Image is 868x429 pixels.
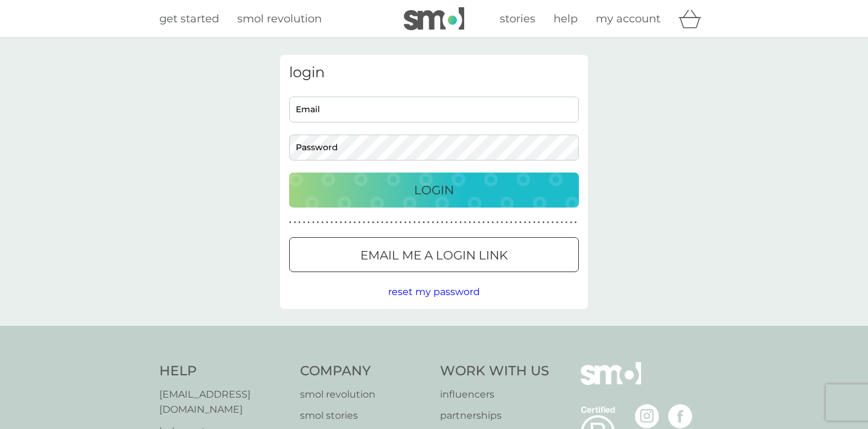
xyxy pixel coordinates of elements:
a: [EMAIL_ADDRESS][DOMAIN_NAME] [159,387,288,418]
p: ● [524,220,526,226]
p: ● [487,220,490,226]
img: visit the smol Facebook page [668,404,692,428]
img: smol [404,7,464,30]
p: ● [395,220,397,226]
p: ● [547,220,549,226]
p: ● [358,220,360,226]
p: ● [345,220,347,226]
p: ● [515,220,517,226]
p: ● [317,220,319,226]
p: ● [321,220,324,226]
a: smol revolution [237,10,322,28]
p: ● [529,220,531,226]
p: ● [533,220,535,226]
a: smol stories [300,408,429,424]
p: ● [427,220,430,226]
p: ● [445,220,448,226]
p: ● [363,220,365,226]
p: ● [340,220,342,226]
span: help [554,12,578,25]
p: ● [391,220,393,226]
a: stories [500,10,535,28]
p: ● [538,220,540,226]
p: Login [414,180,454,200]
img: visit the smol Instagram page [635,404,659,428]
p: ● [312,220,314,226]
a: get started [159,10,219,28]
p: ● [409,220,411,226]
h4: Work With Us [440,362,549,381]
p: ● [377,220,379,226]
p: ● [519,220,522,226]
p: ● [450,220,453,226]
h4: Help [159,362,288,381]
button: Email me a login link [289,237,579,272]
p: ● [404,220,407,226]
p: ● [561,220,563,226]
h3: login [289,64,579,81]
p: ● [510,220,512,226]
a: influencers [440,387,549,402]
p: ● [459,220,462,226]
p: ● [575,220,577,226]
a: my account [596,10,660,28]
p: ● [413,220,416,226]
button: Login [289,173,579,208]
p: ● [303,220,305,226]
p: ● [298,220,301,226]
a: partnerships [440,408,549,424]
button: reset my password [388,284,480,300]
p: ● [418,220,421,226]
p: ● [556,220,558,226]
h4: Company [300,362,429,381]
p: ● [386,220,388,226]
a: help [554,10,578,28]
p: ● [464,220,467,226]
p: ● [496,220,499,226]
span: my account [596,12,660,25]
p: ● [552,220,554,226]
p: ● [349,220,351,226]
p: ● [441,220,444,226]
span: smol revolution [237,12,322,25]
p: ● [335,220,337,226]
p: ● [570,220,572,226]
p: ● [308,220,310,226]
p: ● [354,220,356,226]
p: ● [482,220,485,226]
p: ● [294,220,296,226]
div: basket [678,7,709,31]
p: Email me a login link [360,246,508,265]
span: reset my password [388,286,480,297]
p: ● [326,220,328,226]
p: ● [381,220,384,226]
span: get started [159,12,219,25]
a: smol revolution [300,387,429,402]
p: ● [436,220,439,226]
p: ● [501,220,503,226]
p: ● [473,220,476,226]
p: ● [468,220,471,226]
span: stories [500,12,535,25]
p: ● [455,220,458,226]
p: ● [331,220,333,226]
p: ● [423,220,425,226]
p: ● [432,220,434,226]
p: ● [542,220,544,226]
p: ● [492,220,494,226]
p: ● [400,220,402,226]
p: ● [368,220,370,226]
p: ● [478,220,480,226]
p: ● [372,220,374,226]
p: ● [505,220,508,226]
p: ● [289,220,292,226]
img: smol [581,362,641,403]
p: ● [566,220,568,226]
